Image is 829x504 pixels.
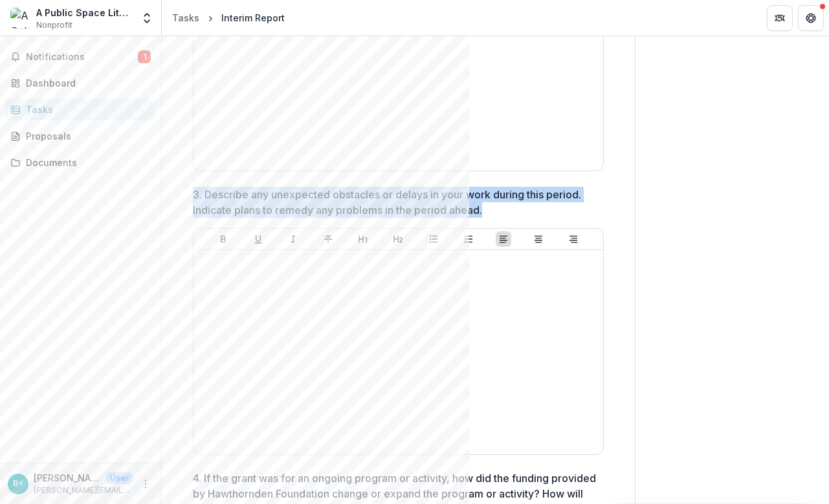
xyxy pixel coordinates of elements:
img: A Public Space Literary Projects Inc. [10,8,31,28]
a: Proposals [5,125,156,147]
button: Notifications1 [5,47,156,67]
span: Nonprofit [36,19,72,31]
button: Align Right [566,231,581,247]
p: User [106,472,133,484]
div: Tasks [172,11,199,25]
button: Bullet List [426,231,441,247]
div: Dashboard [26,76,146,90]
p: 3. Describe any unexpected obstacles or delays in your work during this period. Indicate plans to... [193,187,596,218]
button: Get Help [798,5,824,31]
button: Align Center [531,231,546,247]
p: [PERSON_NAME][EMAIL_ADDRESS][DOMAIN_NAME] [34,485,133,496]
div: Tasks [26,103,146,116]
div: Documents [26,156,146,169]
button: More [138,476,153,492]
div: Proposals [26,129,146,143]
button: Bold [216,231,231,247]
button: Heading 1 [355,231,371,247]
span: Notifications [26,52,138,63]
p: [PERSON_NAME] <[PERSON_NAME][EMAIL_ADDRESS][DOMAIN_NAME]> [34,471,101,485]
button: Partners [767,5,793,31]
div: Interim Report [221,11,285,25]
button: Italicize [285,231,301,247]
button: Strike [320,231,336,247]
button: Heading 2 [390,231,406,247]
a: Tasks [5,99,156,120]
span: 1 [138,50,151,63]
button: Open entity switcher [138,5,156,31]
button: Underline [250,231,266,247]
a: Dashboard [5,72,156,94]
nav: breadcrumb [167,8,290,27]
button: Align Left [496,231,511,247]
button: Ordered List [461,231,476,247]
a: Documents [5,152,156,173]
div: Brigid Hughes <brigid@apublicspace.org> [13,479,23,488]
div: A Public Space Literary Projects Inc. [36,6,133,19]
a: Tasks [167,8,204,27]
